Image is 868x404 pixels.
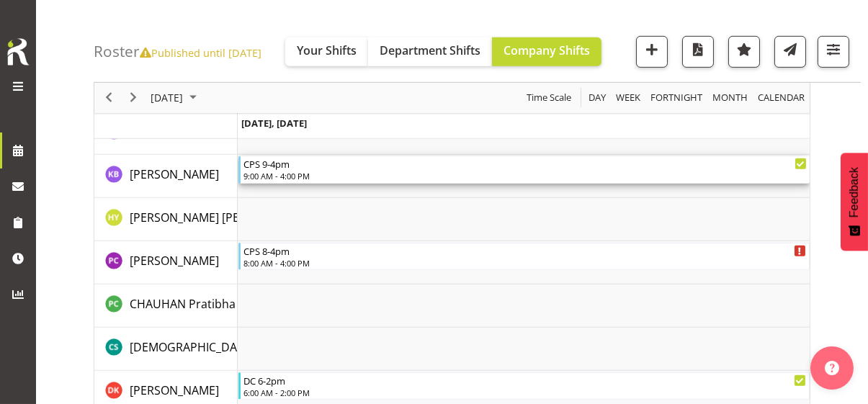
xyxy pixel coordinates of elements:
[130,209,311,226] a: [PERSON_NAME] [PERSON_NAME]
[525,89,573,107] span: Time Scale
[710,89,751,107] button: Timeline Month
[614,89,642,107] span: Week
[648,89,705,107] button: Fortnight
[238,372,810,400] div: DEQUINA Kaye"s event - DC 6-2pm Begin From Tuesday, October 7, 2025 at 6:00:00 AM GMT+13:00 Ends ...
[524,89,574,107] button: Time Scale
[756,89,806,107] span: calendar
[504,42,590,58] span: Company Shifts
[243,257,806,269] div: 8:00 AM - 4:00 PM
[841,153,868,251] button: Feedback - Show survey
[94,241,238,284] td: CHANDRA Praveen resource
[94,155,238,198] td: BURTON Katherine resource
[130,166,219,182] span: [PERSON_NAME]
[682,36,714,68] button: Download a PDF of the roster for the current day
[130,295,236,313] a: CHAUHAN Pratibha
[728,36,760,68] button: Highlight an important date within the roster.
[94,284,238,328] td: CHAUHAN Pratibha resource
[756,89,807,107] button: Month
[368,37,492,66] button: Department Shifts
[99,89,119,107] button: Previous
[130,166,219,183] a: [PERSON_NAME]
[649,89,704,107] span: Fortnight
[614,89,643,107] button: Timeline Week
[297,42,357,58] span: Your Shifts
[848,167,861,217] span: Feedback
[148,89,203,107] button: October 2025
[825,361,839,375] img: help-xxl-2.png
[130,252,219,269] a: [PERSON_NAME]
[238,156,810,184] div: BURTON Katherine"s event - CPS 9-4pm Begin From Tuesday, October 7, 2025 at 9:00:00 AM GMT+13:00 ...
[149,89,184,107] span: [DATE]
[243,156,807,171] div: CPS 9-4pm
[94,198,238,241] td: CARRASCO HERNANDEZ Yasna resource
[243,170,807,181] div: 9:00 AM - 4:00 PM
[97,83,121,113] div: previous period
[492,37,601,66] button: Company Shifts
[94,43,261,60] h4: Roster
[130,339,344,355] span: [DEMOGRAPHIC_DATA][PERSON_NAME]
[146,83,205,113] div: October 7, 2025
[130,338,344,356] a: [DEMOGRAPHIC_DATA][PERSON_NAME]
[130,382,219,399] a: [PERSON_NAME]
[121,83,146,113] div: next period
[243,373,806,387] div: DC 6-2pm
[711,89,749,107] span: Month
[238,243,810,270] div: CHANDRA Praveen"s event - CPS 8-4pm Begin From Tuesday, October 7, 2025 at 8:00:00 AM GMT+13:00 E...
[130,253,219,269] span: [PERSON_NAME]
[818,36,849,68] button: Filter Shifts
[243,387,806,398] div: 6:00 AM - 2:00 PM
[130,296,236,312] span: CHAUHAN Pratibha
[587,89,607,107] span: Day
[380,42,480,58] span: Department Shifts
[243,243,806,258] div: CPS 8-4pm
[130,382,219,398] span: [PERSON_NAME]
[636,36,668,68] button: Add a new shift
[124,89,143,107] button: Next
[586,89,609,107] button: Timeline Day
[285,37,368,66] button: Your Shifts
[241,117,307,130] span: [DATE], [DATE]
[4,36,32,68] img: Rosterit icon logo
[774,36,806,68] button: Send a list of all shifts for the selected filtered period to all rostered employees.
[140,45,261,60] span: Published until [DATE]
[130,210,311,225] span: [PERSON_NAME] [PERSON_NAME]
[94,328,238,371] td: CHRISTIAN Sinny resource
